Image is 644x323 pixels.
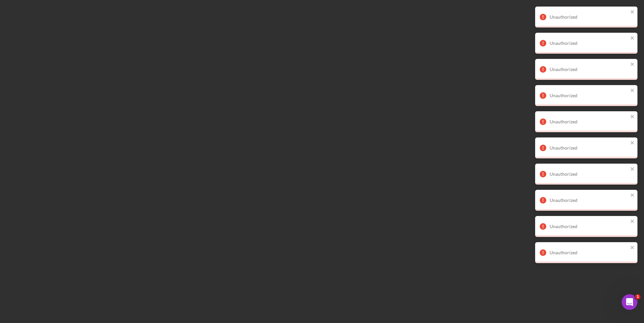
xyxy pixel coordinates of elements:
[550,145,628,151] div: Unauthorized
[630,140,635,146] button: close
[630,62,635,68] button: close
[630,192,635,199] button: close
[550,119,628,124] div: Unauthorized
[630,166,635,172] button: close
[630,114,635,120] button: close
[630,9,635,15] button: close
[550,41,628,46] div: Unauthorized
[550,224,628,229] div: Unauthorized
[550,250,628,255] div: Unauthorized
[630,35,635,42] button: close
[635,294,640,299] span: 1
[550,198,628,203] div: Unauthorized
[550,93,628,98] div: Unauthorized
[630,88,635,94] button: close
[630,245,635,251] button: close
[630,219,635,225] button: close
[550,67,628,72] div: Unauthorized
[550,171,628,177] div: Unauthorized
[550,14,628,20] div: Unauthorized
[622,294,637,310] iframe: Intercom live chat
